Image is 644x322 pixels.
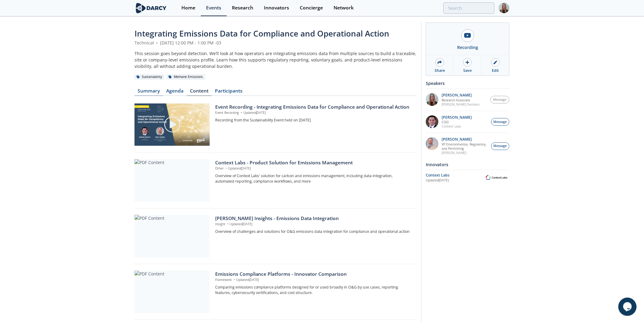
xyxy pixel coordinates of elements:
span: Message [494,144,507,149]
a: Participants [212,89,246,96]
div: Sustainability [135,74,164,80]
div: Recording [457,44,478,51]
div: Technical [DATE] 12:00 PM - 1:00 PM -03 [135,40,417,46]
span: • [155,40,159,46]
img: Context Labs [484,174,509,181]
div: Home [181,5,195,10]
p: [PERSON_NAME] [442,137,488,142]
p: Insight Updated [DATE] [215,222,413,227]
p: [PERSON_NAME] Partners [442,102,480,107]
img: 501ea5c4-0272-445a-a9c3-1e215b6764fd [426,115,439,128]
a: Video Content Event Recording - Integrating Emissions Data for Compliance and Operational Action ... [135,103,417,146]
a: PDF Content Context Labs - Product Solution for Emissions Management Other •Updated[DATE] Overvie... [135,159,417,202]
img: ed2b4adb-f152-4947-b39b-7b15fa9ececc [426,137,439,150]
span: Message [493,97,506,102]
a: PDF Content Emissions Compliance Platforms - Innovator Comparison Framework •Updated[DATE] Compar... [135,271,417,313]
a: Recording [426,23,509,55]
span: • [233,278,236,282]
a: Context Labs Updated[DATE] Context Labs [426,172,509,183]
span: • [240,110,243,115]
p: Comparing emissions compliance platforms designed for or used broadly in O&G by use cases, report... [215,285,413,296]
a: PDF Content [PERSON_NAME] Insights - Emissions Data Integration Insight •Updated[DATE] Overview o... [135,215,417,257]
div: Context Labs - Product Solution for Emissions Management [215,159,413,166]
p: VP Environmental, Regulatory, and Permitting [442,142,488,151]
span: • [226,222,229,226]
p: [PERSON_NAME] [442,93,480,97]
span: Integrating Emissions Data for Compliance and Operational Action [135,28,389,39]
p: COO [442,120,472,124]
p: Context Labs [442,124,472,128]
div: Innovators [426,159,509,170]
div: Updated [DATE] [426,178,484,183]
p: Overview of challenges and solutions for O&G emissions data integration for compliance and operat... [215,229,413,234]
p: [PERSON_NAME] [442,115,472,120]
img: 1e06ca1f-8078-4f37-88bf-70cc52a6e7bd [426,93,439,106]
input: Advanced Search [443,2,495,14]
div: Research [232,5,253,10]
p: Event Recording Updated [DATE] [215,110,413,115]
div: Event Recording - Integrating Emissions Data for Compliance and Operational Action [215,103,413,111]
div: Edit [492,68,499,73]
span: • [225,166,228,170]
img: play-chapters-gray.svg [164,116,181,133]
div: Concierge [300,5,323,10]
a: Agenda [163,89,187,96]
p: Recording from the Sustainability Event held on [DATE] [215,117,413,123]
img: Profile [499,3,509,13]
p: [PERSON_NAME] [442,151,488,155]
a: Summary [135,89,163,96]
div: Innovators [264,5,289,10]
span: Message [494,120,507,124]
p: Overview of Context Labs' solution for carbon and emissions management, including data integratio... [215,173,413,184]
a: Edit [482,55,509,75]
div: Speakers [426,78,509,89]
a: Content [187,89,212,96]
img: Video Content [135,103,210,146]
div: Events [206,5,221,10]
div: Context Labs [426,173,484,178]
p: Research Associate [442,98,480,102]
button: Message [491,118,509,126]
div: Network [334,5,354,10]
p: Framework Updated [DATE] [215,278,413,282]
p: Other Updated [DATE] [215,166,413,171]
iframe: chat widget [618,298,638,316]
div: This session goes beyond detection. We’ll look at how operators are integrating emissions data fr... [135,50,417,69]
div: Methane Emissions [166,74,205,80]
div: Save [463,68,472,73]
button: Message [490,96,510,103]
div: Emissions Compliance Platforms - Innovator Comparison [215,271,413,278]
img: logo-wide.svg [135,3,168,13]
button: Message [491,142,509,150]
div: Share [435,68,445,73]
div: [PERSON_NAME] Insights - Emissions Data Integration [215,215,413,222]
